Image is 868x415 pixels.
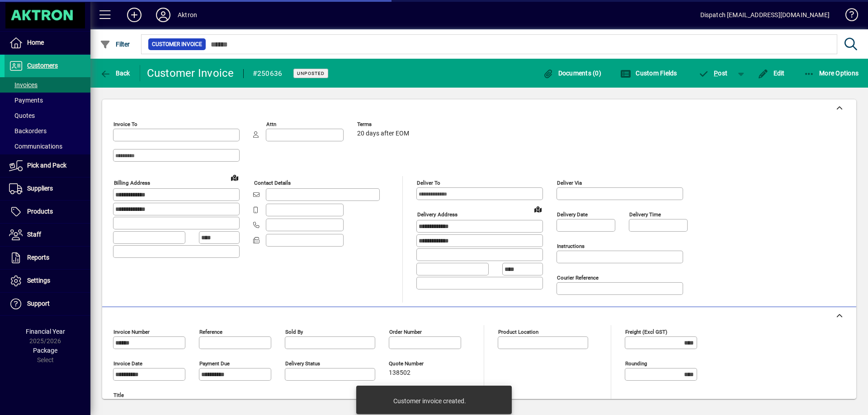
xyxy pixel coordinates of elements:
[113,329,150,335] mat-label: Invoice number
[5,154,90,177] a: Pick and Pack
[5,201,90,223] a: Products
[498,329,538,335] mat-label: Product location
[540,65,604,81] button: Documents (0)
[5,123,90,139] a: Backorders
[694,65,732,81] button: Post
[625,329,667,335] mat-label: Freight (excl GST)
[629,211,661,218] mat-label: Delivery time
[199,329,222,335] mat-label: Reference
[297,70,325,76] span: Unposted
[389,369,410,377] span: 138502
[9,97,43,104] span: Payments
[147,66,234,80] div: Customer Invoice
[199,360,230,367] mat-label: Payment due
[90,65,140,81] app-page-header-button: Back
[5,139,90,154] a: Communications
[113,121,137,127] mat-label: Invoice To
[9,81,38,89] span: Invoices
[100,41,130,48] span: Filter
[5,293,90,315] a: Support
[9,127,47,135] span: Backorders
[625,360,647,367] mat-label: Rounding
[98,65,132,81] button: Back
[698,70,728,77] span: ost
[98,36,132,52] button: Filter
[33,347,57,354] span: Package
[149,7,178,23] button: Profile
[227,170,242,185] a: View on map
[27,39,44,46] span: Home
[758,70,785,77] span: Edit
[542,70,601,77] span: Documents (0)
[5,224,90,246] a: Staff
[27,162,66,169] span: Pick and Pack
[113,360,142,367] mat-label: Invoice date
[557,211,588,218] mat-label: Delivery date
[802,65,861,81] button: More Options
[389,361,443,367] span: Quote number
[26,328,65,335] span: Financial Year
[178,8,197,22] div: Aktron
[389,329,422,335] mat-label: Order number
[27,277,50,284] span: Settings
[557,180,582,186] mat-label: Deliver via
[700,8,830,22] div: Dispatch [EMAIL_ADDRESS][DOMAIN_NAME]
[714,70,718,77] span: P
[557,275,599,281] mat-label: Courier Reference
[113,392,124,398] mat-label: Title
[285,360,320,367] mat-label: Delivery status
[253,66,283,81] div: #250636
[531,202,545,216] a: View on map
[9,112,35,119] span: Quotes
[618,65,679,81] button: Custom Fields
[266,121,276,127] mat-label: Attn
[152,40,202,49] span: Customer Invoice
[357,121,411,127] span: Terms
[5,93,90,108] a: Payments
[100,70,130,77] span: Back
[5,108,90,123] a: Quotes
[27,208,53,215] span: Products
[27,300,50,307] span: Support
[620,70,677,77] span: Custom Fields
[120,7,149,23] button: Add
[285,329,303,335] mat-label: Sold by
[27,185,53,192] span: Suppliers
[557,243,585,249] mat-label: Instructions
[27,62,58,69] span: Customers
[5,270,90,292] a: Settings
[804,70,859,77] span: More Options
[393,396,466,406] div: Customer invoice created.
[5,32,90,54] a: Home
[27,254,49,261] span: Reports
[9,143,62,150] span: Communications
[755,65,787,81] button: Edit
[5,77,90,93] a: Invoices
[27,231,41,238] span: Staff
[5,247,90,269] a: Reports
[839,2,857,31] a: Knowledge Base
[357,130,409,137] span: 20 days after EOM
[5,177,90,200] a: Suppliers
[417,180,440,186] mat-label: Deliver To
